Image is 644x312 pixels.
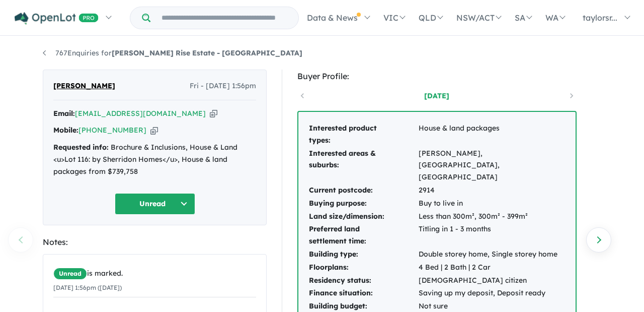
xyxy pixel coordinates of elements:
td: [PERSON_NAME], [GEOGRAPHIC_DATA], [GEOGRAPHIC_DATA] [418,147,566,184]
td: 4 Bed | 2 Bath | 2 Car [418,261,566,274]
td: House & land packages [418,122,566,147]
td: Preferred land settlement time: [308,223,418,248]
td: Land size/dimension: [308,210,418,223]
td: 2914 [418,184,566,197]
td: Saving up my deposit, Deposit ready [418,287,566,300]
a: [PHONE_NUMBER] [78,126,146,135]
td: Interested areas & suburbs: [308,147,418,184]
td: Building type: [308,248,418,261]
td: Buy to live in [418,197,566,210]
td: Double storey home, Single storey home [418,248,566,261]
td: Titling in 1 - 3 months [418,223,566,248]
a: [DATE] [394,91,479,101]
span: taylorsr... [583,13,617,23]
a: [EMAIL_ADDRESS][DOMAIN_NAME] [75,109,206,118]
td: [DEMOGRAPHIC_DATA] citizen [418,274,566,287]
input: Try estate name, suburb, builder or developer [152,7,296,29]
td: Floorplans: [308,261,418,274]
a: 767Enquiries for[PERSON_NAME] Rise Estate - [GEOGRAPHIC_DATA] [43,48,302,57]
button: Unread [115,193,195,215]
nav: breadcrumb [43,47,601,59]
small: [DATE] 1:56pm ([DATE]) [53,284,122,291]
button: Copy [150,125,158,136]
strong: Email: [53,109,75,118]
span: Unread [53,268,87,280]
td: Residency status: [308,274,418,287]
div: Brochure & Inclusions, House & Land <u>Lot 116: by Sherridon Homes</u>, House & land packages fro... [53,142,256,177]
img: Openlot PRO Logo White [15,12,99,25]
strong: [PERSON_NAME] Rise Estate - [GEOGRAPHIC_DATA] [112,48,302,57]
div: Notes: [43,235,267,249]
button: Copy [210,108,217,119]
span: [PERSON_NAME] [53,80,115,92]
strong: Requested info: [53,143,109,152]
span: Fri - [DATE] 1:56pm [190,80,256,92]
td: Current postcode: [308,184,418,197]
td: Less than 300m², 300m² - 399m² [418,210,566,223]
strong: Mobile: [53,126,78,135]
div: Buyer Profile: [297,70,577,83]
td: Interested product types: [308,122,418,147]
td: Finance situation: [308,287,418,300]
td: Buying purpose: [308,197,418,210]
div: is marked. [53,268,256,280]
